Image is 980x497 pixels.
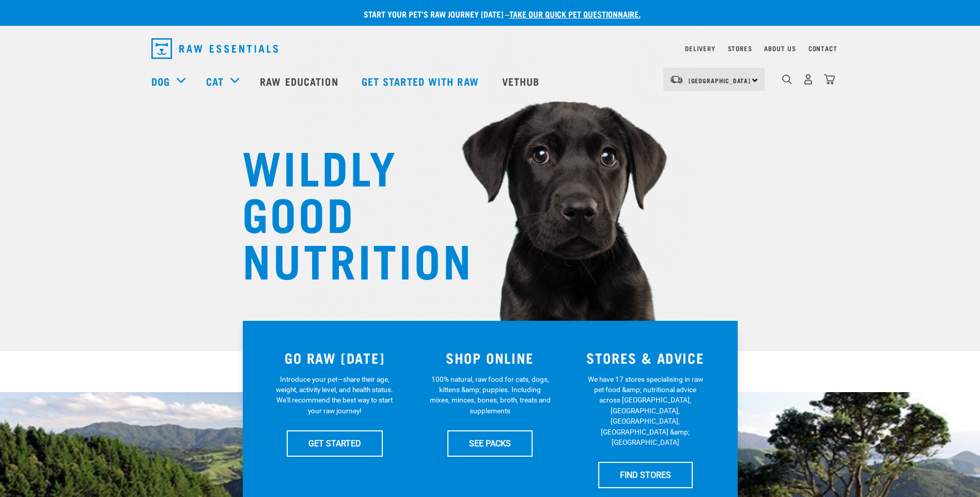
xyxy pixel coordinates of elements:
[447,430,533,456] a: SEE PACKS
[824,74,835,85] img: home-icon@2x.png
[206,73,224,89] a: Cat
[263,350,407,366] h3: GO RAW [DATE]
[685,46,715,50] a: Delivery
[598,462,693,488] a: FIND STORES
[782,74,792,84] img: home-icon-1@2x.png
[418,350,562,366] h3: SHOP ONLINE
[728,46,752,50] a: Stores
[808,46,837,50] a: Contact
[574,350,717,366] h3: STORES & ADVICE
[151,38,278,59] img: Raw Essentials Logo
[242,142,449,282] h1: WILDLY GOOD NUTRITION
[429,374,551,416] p: 100% natural, raw food for cats, dogs, kittens &amp; puppies. Including mixes, minces, bones, bro...
[585,374,706,448] p: We have 17 stores specialising in raw pet food &amp; nutritional advice across [GEOGRAPHIC_DATA],...
[670,75,683,84] img: van-moving.png
[274,374,395,416] p: Introduce your pet—share their age, weight, activity level, and health status. We'll recommend th...
[803,74,814,85] img: user.png
[250,60,351,102] a: Raw Education
[287,430,383,456] a: GET STARTED
[492,60,553,102] a: Vethub
[509,11,641,16] a: take our quick pet questionnaire.
[351,60,492,102] a: Get started with Raw
[764,46,796,50] a: About Us
[143,34,837,63] nav: dropdown navigation
[689,79,751,82] span: [GEOGRAPHIC_DATA]
[151,73,170,89] a: Dog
